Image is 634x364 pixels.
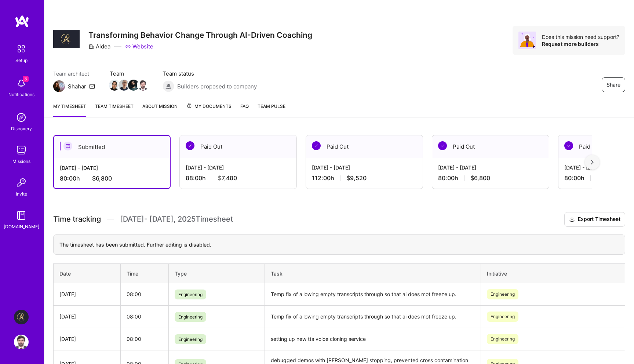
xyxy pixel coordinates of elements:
[240,102,249,117] a: FAQ
[12,335,30,349] a: User Avatar
[88,30,312,40] h3: Transforming Behavior Change Through AI-Driven Coaching
[60,175,164,182] div: 80:00 h
[119,80,130,91] img: Team Member Avatar
[591,160,594,165] img: right
[23,76,29,82] span: 3
[121,328,169,350] td: 08:00
[163,70,257,77] span: Team status
[438,164,543,171] div: [DATE] - [DATE]
[138,80,149,91] img: Team Member Avatar
[12,310,30,324] a: Aldea: Transforming Behavior Change Through AI-Driven Coaching
[218,174,237,182] span: $7,480
[169,263,265,283] th: Type
[110,79,119,91] a: Team Member Avatar
[186,102,232,117] a: My Documents
[121,283,169,306] td: 08:00
[487,289,518,299] span: Engineering
[138,79,148,91] a: Team Member Avatar
[481,263,625,283] th: Initiative
[15,57,28,64] div: Setup
[346,174,367,182] span: $9,520
[14,175,29,190] img: Invite
[487,334,518,344] span: Engineering
[542,33,619,40] div: Does this mission need support?
[14,143,29,157] img: teamwork
[265,305,481,328] td: Temp fix of allowing empty transcripts through so that ai does mot freeze up.
[564,141,573,150] img: Paid Out
[12,157,30,165] div: Missions
[180,135,296,158] div: Paid Out
[121,263,169,283] th: Time
[312,164,417,171] div: [DATE] - [DATE]
[53,80,65,92] img: Team Architect
[11,125,32,132] div: Discovery
[68,83,86,90] div: Shahar
[163,80,174,92] img: Builders proposed to company
[142,102,178,117] a: About Mission
[438,141,447,150] img: Paid Out
[14,110,29,125] img: discovery
[53,102,86,117] a: My timesheet
[186,164,291,171] div: [DATE] - [DATE]
[602,77,625,92] button: Share
[15,15,29,28] img: logo
[186,102,232,110] span: My Documents
[110,70,148,77] span: Team
[542,40,619,47] div: Request more builders
[470,174,490,182] span: $6,800
[569,216,575,223] i: icon Download
[14,310,29,324] img: Aldea: Transforming Behavior Change Through AI-Driven Coaching
[8,91,34,98] div: Notifications
[518,32,536,49] img: Avatar
[14,41,29,57] img: setup
[53,215,101,224] span: Time tracking
[432,135,549,158] div: Paid Out
[121,305,169,328] td: 08:00
[606,81,620,88] span: Share
[177,83,257,90] span: Builders proposed to company
[186,174,291,182] div: 88:00 h
[258,102,285,117] a: Team Pulse
[63,142,72,150] img: Submitted
[14,208,29,223] img: guide book
[312,141,321,150] img: Paid Out
[306,135,423,158] div: Paid Out
[14,76,29,91] img: bell
[265,263,481,283] th: Task
[89,83,95,89] i: icon Mail
[564,212,625,227] button: Export Timesheet
[59,335,114,343] div: [DATE]
[129,79,138,91] a: Team Member Avatar
[109,80,120,91] img: Team Member Avatar
[88,44,94,50] i: icon CompanyGray
[312,174,417,182] div: 112:00 h
[120,215,233,224] span: [DATE] - [DATE] , 2025 Timesheet
[53,70,95,77] span: Team architect
[14,335,29,349] img: User Avatar
[88,43,110,50] div: Aldea
[265,283,481,306] td: Temp fix of allowing empty transcripts through so that ai does mot freeze up.
[59,290,114,298] div: [DATE]
[53,234,625,255] div: The timesheet has been submitted. Further editing is disabled.
[175,334,206,344] span: Engineering
[487,312,518,322] span: Engineering
[265,328,481,350] td: setting up new tts voice cloning service
[175,312,206,322] span: Engineering
[92,175,112,182] span: $6,800
[4,223,39,230] div: [DOMAIN_NAME]
[119,79,129,91] a: Team Member Avatar
[53,30,80,48] img: Company Logo
[175,290,206,299] span: Engineering
[54,263,121,283] th: Date
[258,103,285,109] span: Team Pulse
[59,313,114,320] div: [DATE]
[186,141,194,150] img: Paid Out
[60,164,164,172] div: [DATE] - [DATE]
[438,174,543,182] div: 80:00 h
[95,102,134,117] a: Team timesheet
[128,80,139,91] img: Team Member Avatar
[125,43,153,50] a: Website
[16,190,27,198] div: Invite
[54,136,170,158] div: Submitted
